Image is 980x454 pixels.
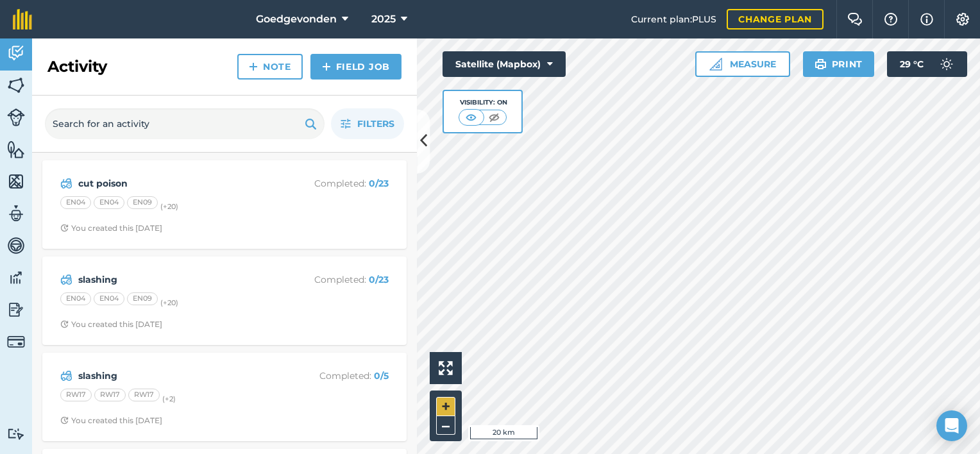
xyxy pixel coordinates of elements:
[920,12,933,27] img: svg+xml;base64,PHN2ZyB4bWxucz0iaHR0cDovL3d3dy53My5vcmcvMjAwMC9zdmciIHdpZHRoPSIxNyIgaGVpZ2h0PSIxNy...
[287,369,389,383] p: Completed :
[955,13,970,26] img: A cog icon
[60,196,91,209] div: EN04
[7,236,25,255] img: svg+xml;base64,PD94bWwgdmVyc2lvbj0iMS4wIiBlbmNvZGluZz0idXRmLTgiPz4KPCEtLSBHZW5lcmF0b3I6IEFkb2JlIE...
[7,300,25,319] img: svg+xml;base64,PD94bWwgdmVyc2lvbj0iMS4wIiBlbmNvZGluZz0idXRmLTgiPz4KPCEtLSBHZW5lcmF0b3I6IEFkb2JlIE...
[160,202,178,211] small: (+ 20 )
[249,59,258,74] img: svg+xml;base64,PHN2ZyB4bWxucz0iaHR0cDovL3d3dy53My5vcmcvMjAwMC9zdmciIHdpZHRoPSIxNCIgaGVpZ2h0PSIyNC...
[162,394,176,403] small: (+ 2 )
[7,140,25,159] img: svg+xml;base64,PHN2ZyB4bWxucz0iaHR0cDovL3d3dy53My5vcmcvMjAwMC9zdmciIHdpZHRoPSI1NiIgaGVpZ2h0PSI2MC...
[287,176,389,190] p: Completed :
[60,389,92,401] div: RW17
[934,51,959,77] img: svg+xml;base64,PD94bWwgdmVyc2lvbj0iMS4wIiBlbmNvZGluZz0idXRmLTgiPz4KPCEtLSBHZW5lcmF0b3I6IEFkb2JlIE...
[7,204,25,223] img: svg+xml;base64,PD94bWwgdmVyc2lvbj0iMS4wIiBlbmNvZGluZz0idXRmLTgiPz4KPCEtLSBHZW5lcmF0b3I6IEFkb2JlIE...
[60,320,69,328] img: Clock with arrow pointing clockwise
[439,361,453,375] img: Four arrows, one pointing top left, one top right, one bottom right and the last bottom left
[94,292,124,305] div: EN04
[887,51,967,77] button: 29 °C
[486,111,502,124] img: svg+xml;base64,PHN2ZyB4bWxucz0iaHR0cDovL3d3dy53My5vcmcvMjAwMC9zdmciIHdpZHRoPSI1MCIgaGVpZ2h0PSI0MC...
[237,54,303,80] a: Note
[443,51,566,77] button: Satellite (Mapbox)
[631,12,716,26] span: Current plan : PLUS
[936,410,967,441] div: Open Intercom Messenger
[709,58,722,71] img: Ruler icon
[371,12,396,27] span: 2025
[78,273,282,287] strong: slashing
[50,360,399,433] a: slashingCompleted: 0/5RW17RW17RW17(+2)Clock with arrow pointing clockwiseYou created this [DATE]
[94,196,124,209] div: EN04
[322,59,331,74] img: svg+xml;base64,PHN2ZyB4bWxucz0iaHR0cDovL3d3dy53My5vcmcvMjAwMC9zdmciIHdpZHRoPSIxNCIgaGVpZ2h0PSIyNC...
[60,272,72,287] img: svg+xml;base64,PD94bWwgdmVyc2lvbj0iMS4wIiBlbmNvZGluZz0idXRmLTgiPz4KPCEtLSBHZW5lcmF0b3I6IEFkb2JlIE...
[815,56,827,72] img: svg+xml;base64,PHN2ZyB4bWxucz0iaHR0cDovL3d3dy53My5vcmcvMjAwMC9zdmciIHdpZHRoPSIxOSIgaGVpZ2h0PSIyNC...
[256,12,337,27] span: Goedgevonden
[883,13,899,26] img: A question mark icon
[60,416,69,425] img: Clock with arrow pointing clockwise
[45,108,325,139] input: Search for an activity
[78,176,282,190] strong: cut poison
[7,76,25,95] img: svg+xml;base64,PHN2ZyB4bWxucz0iaHR0cDovL3d3dy53My5vcmcvMjAwMC9zdmciIHdpZHRoPSI1NiIgaGVpZ2h0PSI2MC...
[463,111,479,124] img: svg+xml;base64,PHN2ZyB4bWxucz0iaHR0cDovL3d3dy53My5vcmcvMjAwMC9zdmciIHdpZHRoPSI1MCIgaGVpZ2h0PSI0MC...
[160,298,178,307] small: (+ 20 )
[50,264,399,337] a: slashingCompleted: 0/23EN04EN04EN09(+20)Clock with arrow pointing clockwiseYou created this [DATE]
[374,370,389,382] strong: 0 / 5
[7,333,25,351] img: svg+xml;base64,PD94bWwgdmVyc2lvbj0iMS4wIiBlbmNvZGluZz0idXRmLTgiPz4KPCEtLSBHZW5lcmF0b3I6IEFkb2JlIE...
[7,44,25,63] img: svg+xml;base64,PD94bWwgdmVyc2lvbj0iMS4wIiBlbmNvZGluZz0idXRmLTgiPz4KPCEtLSBHZW5lcmF0b3I6IEFkb2JlIE...
[695,51,790,77] button: Measure
[60,223,162,233] div: You created this [DATE]
[305,116,317,131] img: svg+xml;base64,PHN2ZyB4bWxucz0iaHR0cDovL3d3dy53My5vcmcvMjAwMC9zdmciIHdpZHRoPSIxOSIgaGVpZ2h0PSIyNC...
[7,428,25,440] img: svg+xml;base64,PD94bWwgdmVyc2lvbj0iMS4wIiBlbmNvZGluZz0idXRmLTgiPz4KPCEtLSBHZW5lcmF0b3I6IEFkb2JlIE...
[7,108,25,126] img: svg+xml;base64,PD94bWwgdmVyc2lvbj0iMS4wIiBlbmNvZGluZz0idXRmLTgiPz4KPCEtLSBHZW5lcmF0b3I6IEFkb2JlIE...
[310,54,401,80] a: Field Job
[60,319,162,330] div: You created this [DATE]
[287,273,389,287] p: Completed :
[13,9,32,29] img: fieldmargin Logo
[78,369,282,383] strong: slashing
[60,292,91,305] div: EN04
[900,51,924,77] span: 29 ° C
[127,292,158,305] div: EN09
[50,168,399,241] a: cut poisonCompleted: 0/23EN04EN04EN09(+20)Clock with arrow pointing clockwiseYou created this [DATE]
[60,416,162,426] div: You created this [DATE]
[436,397,455,416] button: +
[7,268,25,287] img: svg+xml;base64,PD94bWwgdmVyc2lvbj0iMS4wIiBlbmNvZGluZz0idXRmLTgiPz4KPCEtLSBHZW5lcmF0b3I6IEFkb2JlIE...
[357,117,394,131] span: Filters
[7,172,25,191] img: svg+xml;base64,PHN2ZyB4bWxucz0iaHR0cDovL3d3dy53My5vcmcvMjAwMC9zdmciIHdpZHRoPSI1NiIgaGVpZ2h0PSI2MC...
[127,196,158,209] div: EN09
[47,56,107,77] h2: Activity
[847,13,863,26] img: Two speech bubbles overlapping with the left bubble in the forefront
[459,97,507,108] div: Visibility: On
[60,368,72,383] img: svg+xml;base64,PD94bWwgdmVyc2lvbj0iMS4wIiBlbmNvZGluZz0idXRmLTgiPz4KPCEtLSBHZW5lcmF0b3I6IEFkb2JlIE...
[94,389,126,401] div: RW17
[331,108,404,139] button: Filters
[60,224,69,232] img: Clock with arrow pointing clockwise
[369,274,389,285] strong: 0 / 23
[369,178,389,189] strong: 0 / 23
[436,416,455,435] button: –
[727,9,824,29] a: Change plan
[60,176,72,191] img: svg+xml;base64,PD94bWwgdmVyc2lvbj0iMS4wIiBlbmNvZGluZz0idXRmLTgiPz4KPCEtLSBHZW5lcmF0b3I6IEFkb2JlIE...
[803,51,875,77] button: Print
[128,389,160,401] div: RW17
